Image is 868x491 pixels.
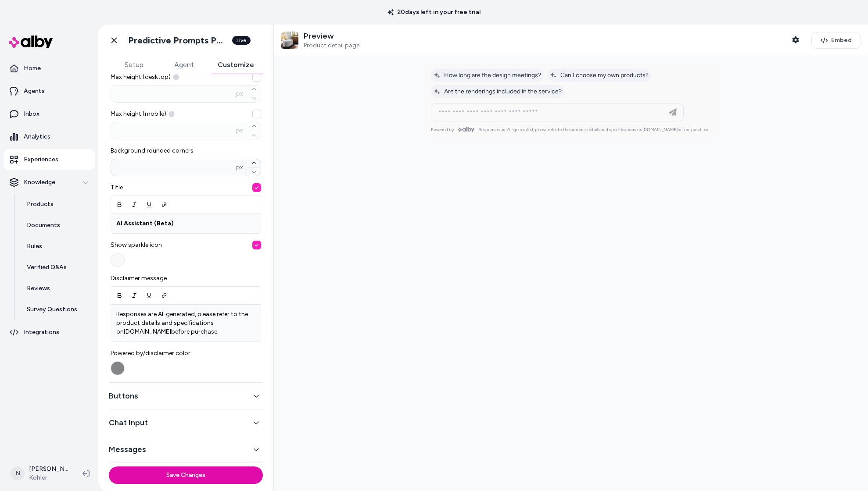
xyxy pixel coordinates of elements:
[236,163,243,172] span: px
[111,241,261,249] span: Show sparkle icon
[24,155,58,164] p: Experiences
[127,288,142,303] button: Italic (Ctrl+U)
[111,89,236,98] input: Max height (desktop) px
[111,146,261,155] span: Background rounded corners
[18,299,95,320] a: Survey Questions
[111,163,236,172] input: Background rounded cornerspx
[109,416,263,429] button: Chat Input
[4,322,95,343] a: Integrations
[111,126,236,135] input: Max height (mobile) px
[252,73,261,82] button: Max height (desktop) px
[24,87,45,96] p: Agents
[9,36,53,48] img: alby Logo
[111,73,261,82] span: Max height (desktop)
[116,310,255,336] p: Responses are AI-generated, please refer to the product details and specifications on before purc...
[111,274,261,342] div: Disclaimer message
[304,42,359,50] span: Product detail page
[4,58,95,79] a: Home
[124,328,171,335] a: [DOMAIN_NAME]
[247,85,261,94] button: Max height (desktop) px
[247,94,261,103] button: Max height (desktop) px
[27,221,60,230] p: Documents
[27,305,77,314] p: Survey Questions
[112,197,127,213] button: Bold (Ctrl+B)
[27,242,42,251] p: Rules
[29,465,68,473] p: [PERSON_NAME]
[811,32,861,49] button: Embed
[27,200,54,209] p: Products
[27,284,50,293] p: Reviews
[24,110,39,118] p: Inbox
[831,36,852,45] span: Embed
[281,32,298,49] img: Custom Design
[111,110,261,118] span: Max height (mobile)
[4,81,95,102] a: Agents
[236,89,243,98] span: px
[24,328,59,337] p: Integrations
[128,35,227,46] h1: Predictive Prompts PDP
[159,56,209,74] button: Agent
[27,263,67,272] p: Verified Q&As
[232,36,251,45] div: Live
[109,56,159,74] button: Setup
[157,288,172,303] button: Link
[24,178,55,187] p: Knowledge
[111,349,261,358] span: Powered by/disclaimer color
[11,466,25,480] span: N
[127,197,142,213] button: Italic (Ctrl+U)
[18,278,95,299] a: Reviews
[382,8,486,17] p: 20 days left in your free trial
[247,167,261,176] button: Background rounded cornerspx
[18,194,95,215] a: Products
[247,131,261,139] button: Max height (mobile) px
[142,288,157,303] button: Underline (Ctrl+I)
[29,473,68,482] span: Kohler
[111,361,125,375] button: Powered by/disclaimer color
[4,126,95,147] a: Analytics
[18,257,95,278] a: Verified Q&As
[24,64,41,73] p: Home
[236,126,243,135] span: px
[18,236,95,257] a: Rules
[18,215,95,236] a: Documents
[142,197,157,213] button: Underline (Ctrl+I)
[109,390,263,402] button: Buttons
[157,197,172,213] button: Link
[304,31,359,41] p: Preview
[112,288,127,303] button: Bold (Ctrl+B)
[247,122,261,131] button: Max height (mobile) px
[4,103,95,125] a: Inbox
[4,149,95,170] a: Experiences
[5,459,75,487] button: N[PERSON_NAME]Kohler
[109,443,263,455] button: Messages
[209,56,263,74] button: Customize
[4,172,95,193] button: Knowledge
[24,132,50,141] p: Analytics
[109,466,263,484] button: Save Changes
[252,110,261,118] button: Max height (mobile) px
[116,220,174,227] strong: AI Assistant (Beta)
[247,159,261,167] button: Background rounded cornerspx
[111,183,261,192] span: Title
